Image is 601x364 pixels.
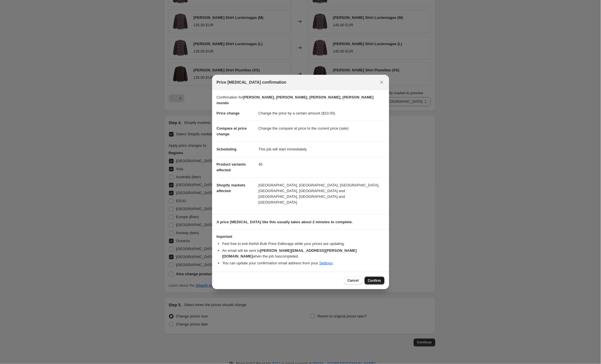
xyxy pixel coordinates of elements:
button: Close [378,78,386,86]
p: Confirmation for [217,94,385,106]
h3: Important [217,234,385,239]
b: [PERSON_NAME][EMAIL_ADDRESS][PERSON_NAME][DOMAIN_NAME] [222,248,357,258]
span: Shopify markets affected [217,183,246,193]
dd: 40 [259,157,385,172]
span: Scheduling [217,147,237,151]
span: Price [MEDICAL_DATA] confirmation [217,79,287,85]
span: Compare at price change [217,126,247,136]
span: Product variants affected [217,162,246,172]
span: Cancel [347,278,359,283]
a: Settings [319,261,333,265]
b: [PERSON_NAME], [PERSON_NAME], [PERSON_NAME], [PERSON_NAME] mundo [217,95,374,105]
li: An email will be sent to when the job has completed . [222,248,385,259]
button: Cancel [344,277,362,285]
b: A price [MEDICAL_DATA] like this usually takes about 2 minutes to complete. [217,220,353,224]
dd: Change the price by a certain amount ($10.00) [259,106,385,121]
dd: This job will start immediately. [259,142,385,157]
li: Feel free to exit the NA Bulk Price Editor app while your prices are updating. [222,241,385,247]
li: You can update your confirmation email address from your . [222,260,385,266]
span: Price change [217,111,240,115]
button: Confirm [365,277,385,285]
dd: [GEOGRAPHIC_DATA], [GEOGRAPHIC_DATA], [GEOGRAPHIC_DATA], [GEOGRAPHIC_DATA], [GEOGRAPHIC_DATA] and... [259,178,385,210]
dd: Change the compare at price to the current price (sale) [259,121,385,136]
span: Confirm [368,278,381,283]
